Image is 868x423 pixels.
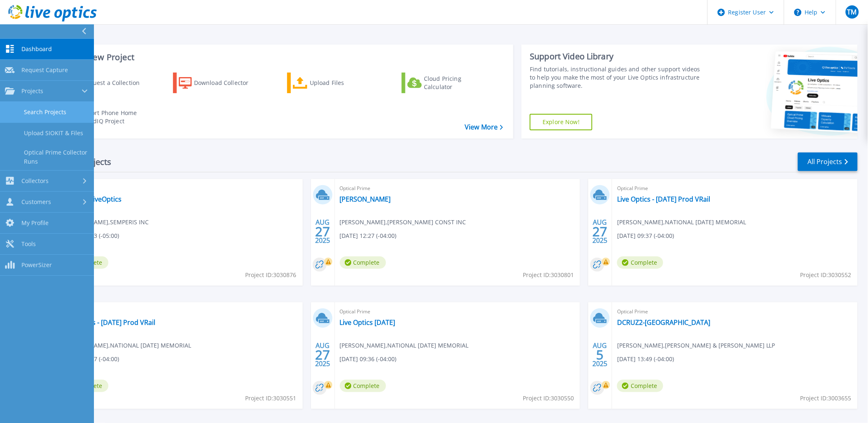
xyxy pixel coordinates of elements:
div: Download Collector [194,75,260,91]
span: [PERSON_NAME] , [PERSON_NAME] & [PERSON_NAME] LLP [617,341,775,350]
div: AUG 2025 [315,216,330,247]
span: [PERSON_NAME] , SEMPERIS INC [62,218,149,227]
span: Project ID: 3030551 [246,394,297,403]
div: AUG 2025 [315,340,330,370]
div: AUG 2025 [592,216,608,247]
span: Complete [340,256,386,269]
a: Live Optics [DATE] [340,318,395,327]
a: View More [465,123,503,131]
span: [DATE] 09:36 (-04:00) [340,355,397,364]
span: Project ID: 3003655 [800,394,852,403]
span: 5 [597,351,604,358]
a: All Projects [798,153,858,171]
span: Customers [21,198,51,206]
a: DCRUZ2-[GEOGRAPHIC_DATA] [617,318,710,327]
span: [PERSON_NAME] , NATIONAL [DATE] MEMORIAL [617,218,746,227]
span: Optical Prime [617,184,853,193]
span: Project ID: 3030550 [523,394,574,403]
span: Optical Prime [617,307,853,316]
span: Collectors [21,177,49,185]
div: Support Video Library [530,51,702,62]
span: [DATE] 13:49 (-04:00) [617,355,674,364]
a: Explore Now! [530,114,592,130]
div: Import Phone Home CloudIQ Project [81,109,145,125]
span: [PERSON_NAME] , [PERSON_NAME] CONST INC [340,218,466,227]
span: Complete [617,256,663,269]
span: Dashboard [21,45,52,53]
span: Request Capture [21,66,68,74]
span: [DATE] 09:37 (-04:00) [617,231,674,240]
span: Complete [617,380,663,392]
div: Upload Files [310,75,376,91]
a: Live Optics - [DATE] Prod VRail [617,195,710,203]
div: AUG 2025 [592,340,608,370]
span: PowerSizer [21,261,52,269]
div: Request a Collection [82,75,148,91]
a: Live Optics - [DATE] Prod VRail [62,318,155,327]
span: [PERSON_NAME] , NATIONAL [DATE] MEMORIAL [340,341,469,350]
div: Cloud Pricing Calculator [424,75,490,91]
span: Optical Prime [340,307,576,316]
div: Find tutorials, instructional guides and other support videos to help you make the most of your L... [530,65,702,90]
span: TM [847,9,857,15]
span: Tools [21,240,36,248]
h3: Start a New Project [58,53,503,62]
span: Project ID: 3030876 [246,270,297,280]
a: Download Collector [173,73,265,93]
span: [PERSON_NAME] , NATIONAL [DATE] MEMORIAL [62,341,191,350]
span: Optical Prime [62,184,298,193]
span: 27 [593,228,608,235]
span: 27 [315,351,330,358]
a: [PERSON_NAME] [340,195,391,203]
span: 27 [315,228,330,235]
span: Optical Prime [62,307,298,316]
a: Cloud Pricing Calculator [402,73,494,93]
span: Projects [21,87,43,95]
span: My Profile [21,219,49,227]
span: Project ID: 3030552 [800,270,852,280]
span: Optical Prime [340,184,576,193]
span: Complete [340,380,386,392]
a: Upload Files [287,73,379,93]
span: Project ID: 3030801 [523,270,574,280]
a: Request a Collection [58,73,150,93]
span: [DATE] 12:27 (-04:00) [340,231,397,240]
